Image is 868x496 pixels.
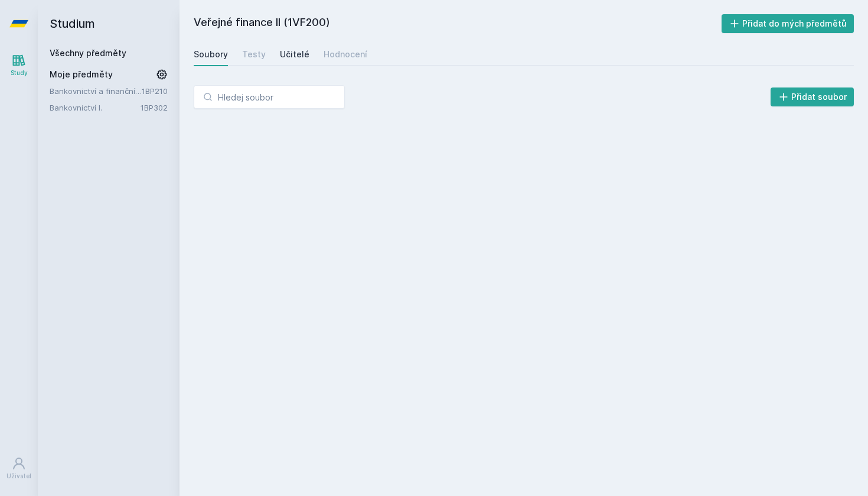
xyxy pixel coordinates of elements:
[242,43,266,66] a: Testy
[324,48,367,60] div: Hodnocení
[194,43,228,66] a: Soubory
[50,102,141,114] a: Bankovnictví I.
[50,85,142,97] a: Bankovnictví a finanční instituce
[11,69,28,77] div: Study
[280,48,309,60] div: Učitelé
[50,48,126,58] a: Všechny předměty
[142,86,168,96] a: 1BP210
[2,450,35,487] a: Uživatel
[194,85,345,109] input: Hledej soubor
[141,103,168,112] a: 1BP302
[6,472,31,481] div: Uživatel
[324,43,367,66] a: Hodnocení
[2,47,35,83] a: Study
[50,69,113,80] span: Moje předměty
[722,14,854,33] button: Přidat do mých předmětů
[194,48,228,60] div: Soubory
[280,43,309,66] a: Učitelé
[771,87,854,106] button: Přidat soubor
[194,14,722,33] h2: Veřejné finance II (1VF200)
[242,48,266,60] div: Testy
